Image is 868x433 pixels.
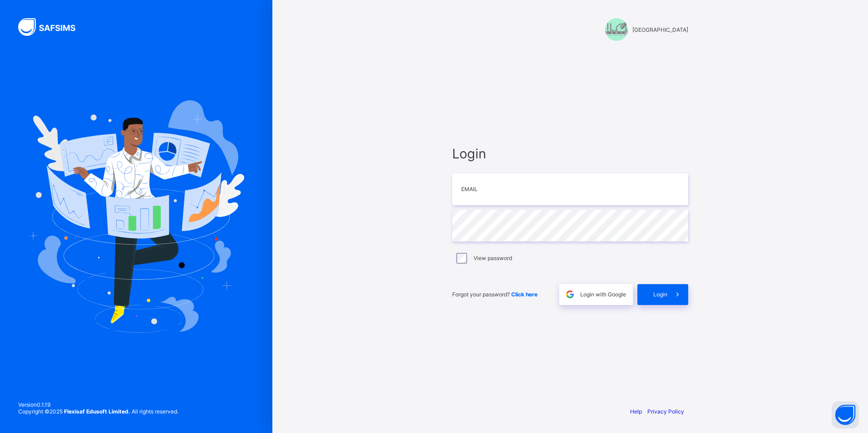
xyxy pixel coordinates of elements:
img: SAFSIMS Logo [18,18,86,36]
span: Login [452,146,688,162]
span: Version 0.1.19 [18,401,178,408]
a: Privacy Policy [647,408,684,415]
strong: Flexisaf Edusoft Limited. [64,408,130,415]
label: View password [473,255,512,261]
a: Help [630,408,642,415]
span: [GEOGRAPHIC_DATA] [632,26,688,33]
img: Hero Image [28,100,244,333]
span: Login with Google [580,291,626,298]
button: Open asap [832,401,859,428]
span: Login [653,291,667,298]
a: Click here [511,291,538,298]
img: google.396cfc9801f0270233282035f929180a.svg [565,289,575,300]
span: Copyright © 2025 All rights reserved. [18,408,178,415]
span: Forgot your password? [452,291,538,298]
